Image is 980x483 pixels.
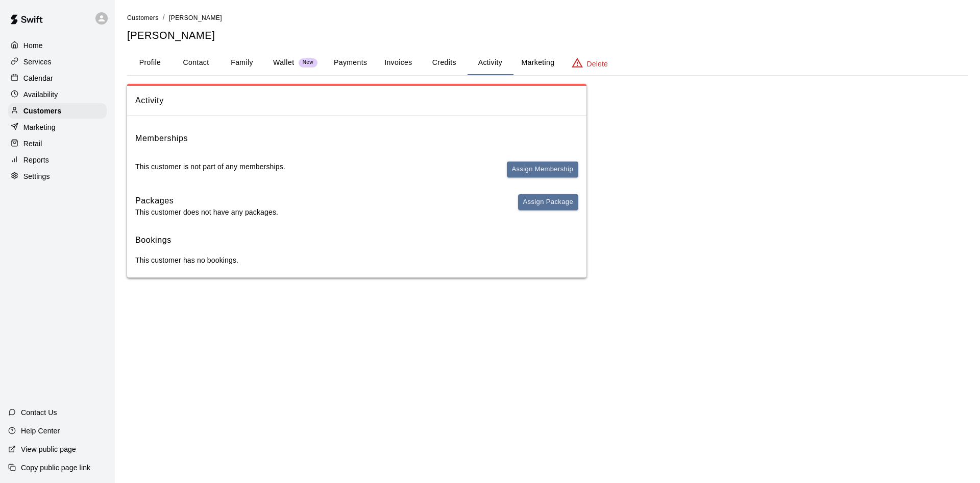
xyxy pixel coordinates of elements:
[326,51,375,75] button: Payments
[23,73,53,83] p: Calendar
[513,51,562,75] button: Marketing
[8,87,107,102] a: Availability
[23,89,58,100] p: Availability
[507,162,578,177] button: Assign Membership
[127,14,159,21] span: Customers
[8,136,107,151] a: Retail
[8,38,107,53] a: Home
[169,14,222,21] span: [PERSON_NAME]
[23,40,43,51] p: Home
[8,71,107,86] a: Calendar
[219,51,265,75] button: Family
[135,194,278,208] h6: Packages
[127,29,968,42] h5: [PERSON_NAME]
[21,444,76,454] p: View public page
[135,234,578,247] h6: Bookings
[23,139,42,149] p: Retail
[135,255,578,265] p: This customer has no bookings.
[299,59,317,66] span: New
[21,426,60,436] p: Help Center
[273,57,295,68] p: Wallet
[135,132,188,145] h6: Memberships
[23,57,52,67] p: Services
[163,12,165,23] li: /
[127,51,968,75] div: basic tabs example
[375,51,421,75] button: Invoices
[21,407,57,418] p: Contact Us
[23,171,50,181] p: Settings
[21,463,90,473] p: Copy public page link
[421,51,467,75] button: Credits
[8,120,107,135] a: Marketing
[23,106,61,116] p: Customers
[127,51,173,75] button: Profile
[135,162,285,172] p: This customer is not part of any memberships.
[173,51,219,75] button: Contact
[467,51,513,75] button: Activity
[23,122,56,132] p: Marketing
[135,94,578,107] span: Activity
[127,12,968,24] nav: breadcrumb
[8,169,107,184] a: Settings
[8,54,107,70] a: Services
[8,103,107,119] a: Customers
[135,207,278,217] p: This customer does not have any packages.
[23,155,49,165] p: Reports
[518,194,578,210] button: Assign Package
[127,13,159,21] a: Customers
[8,152,107,168] a: Reports
[587,59,608,69] p: Delete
